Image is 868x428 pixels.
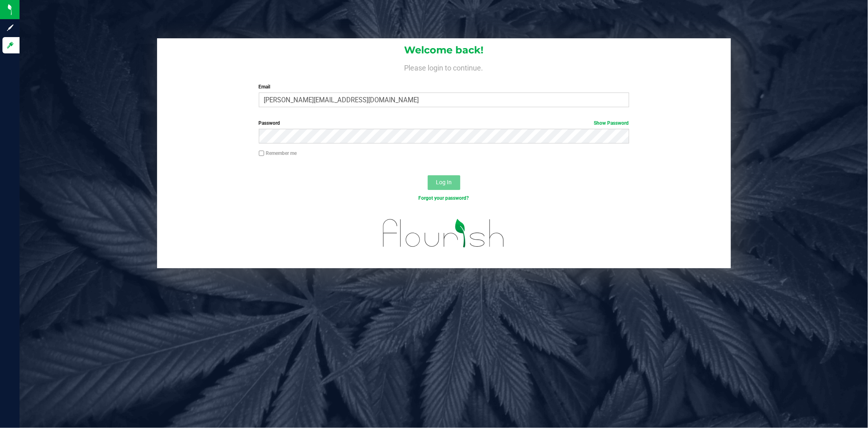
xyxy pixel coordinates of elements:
inline-svg: Log in [6,41,14,49]
img: flourish_logo.svg [372,210,516,256]
input: Remember me [259,150,265,156]
label: Remember me [259,150,297,157]
a: Forgot your password? [419,195,469,201]
span: Password [259,120,280,126]
span: Log In [436,179,452,185]
button: Log In [428,175,460,190]
h1: Welcome back! [157,45,731,55]
inline-svg: Sign up [6,24,14,32]
h4: Please login to continue. [157,62,731,72]
label: Email [259,83,629,90]
a: Show Password [594,120,629,126]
